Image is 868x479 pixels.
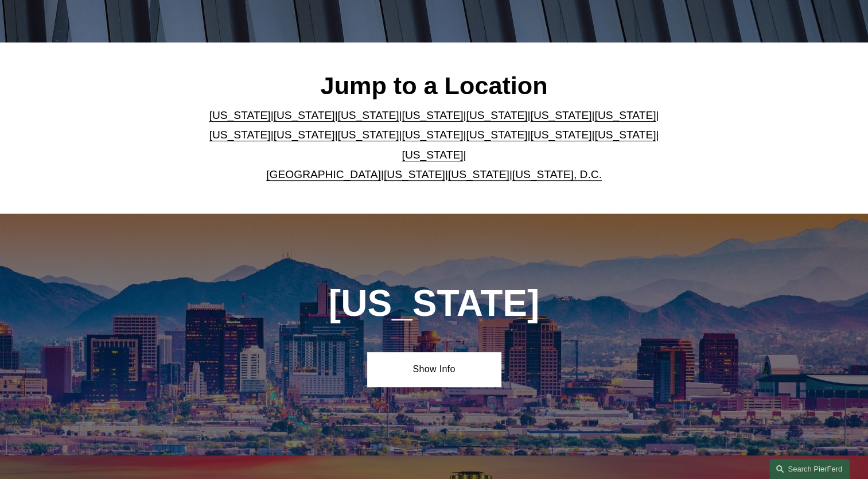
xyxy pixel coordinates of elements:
[274,129,335,141] a: [US_STATE]
[530,129,591,141] a: [US_STATE]
[402,109,464,121] a: [US_STATE]
[769,459,850,479] a: Search this site
[512,168,602,180] a: [US_STATE], D.C.
[448,168,509,180] a: [US_STATE]
[530,109,591,121] a: [US_STATE]
[367,352,501,387] a: Show Info
[594,109,656,121] a: [US_STATE]
[594,129,656,141] a: [US_STATE]
[274,109,335,121] a: [US_STATE]
[384,168,445,180] a: [US_STATE]
[266,168,381,180] a: [GEOGRAPHIC_DATA]
[209,109,271,121] a: [US_STATE]
[402,129,464,141] a: [US_STATE]
[402,149,464,161] a: [US_STATE]
[267,283,601,325] h1: [US_STATE]
[338,109,399,121] a: [US_STATE]
[209,129,271,141] a: [US_STATE]
[466,129,527,141] a: [US_STATE]
[338,129,399,141] a: [US_STATE]
[466,109,527,121] a: [US_STATE]
[200,106,668,185] p: | | | | | | | | | | | | | | | | | |
[200,71,668,101] h2: Jump to a Location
